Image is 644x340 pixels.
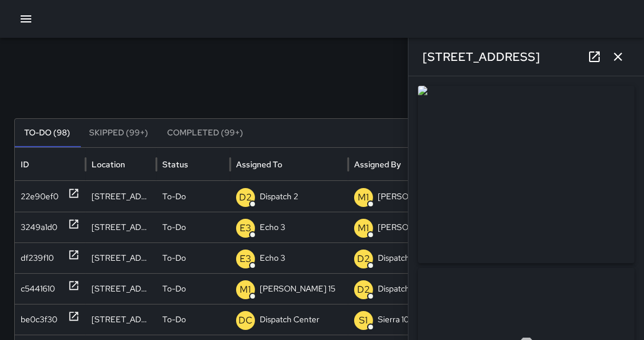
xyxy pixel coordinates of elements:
[86,273,156,304] div: 436 14th Street
[86,181,156,212] div: 2300 Valley Street
[162,212,186,242] p: To-Do
[260,274,335,304] p: [PERSON_NAME] 15
[21,274,55,304] div: c5441610
[236,159,282,170] div: Assigned To
[21,159,29,170] div: ID
[358,221,370,235] p: M1
[260,305,319,335] p: Dispatch Center
[358,190,370,205] p: M1
[239,190,252,205] p: D2
[21,305,57,335] div: be0c3f30
[240,252,251,266] p: E3
[378,182,453,212] p: [PERSON_NAME] 17
[359,313,368,328] p: S1
[15,119,80,147] button: To-Do (98)
[354,159,401,170] div: Assigned By
[378,274,416,304] p: Dispatch 2
[162,243,186,273] p: To-Do
[86,242,156,273] div: 824 Franklin Street
[162,274,186,304] p: To-Do
[91,159,125,170] div: Location
[260,212,285,242] p: Echo 3
[162,305,186,335] p: To-Do
[378,305,409,335] p: Sierra 10
[162,159,188,170] div: Status
[86,212,156,242] div: 1720 Telegraph Avenue
[357,283,370,297] p: D2
[80,119,158,147] button: Skipped (99+)
[21,243,54,273] div: df239f10
[378,212,453,242] p: [PERSON_NAME] 12
[260,243,285,273] p: Echo 3
[158,119,253,147] button: Completed (99+)
[162,182,186,212] p: To-Do
[240,283,251,297] p: M1
[238,313,253,328] p: DC
[240,221,251,235] p: E3
[21,182,58,212] div: 22e90ef0
[378,243,416,273] p: Dispatch 2
[260,182,298,212] p: Dispatch 2
[21,212,57,242] div: 3249a1d0
[86,304,156,335] div: 1437 Franklin Street
[357,252,370,266] p: D2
